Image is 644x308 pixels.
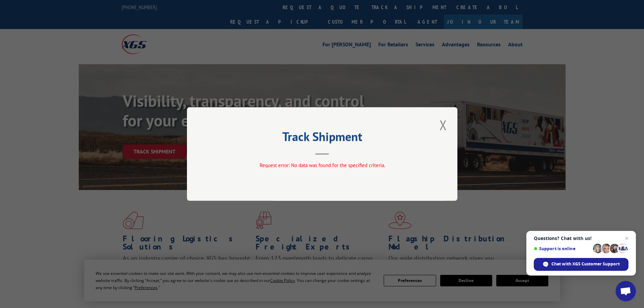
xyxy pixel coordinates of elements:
span: Questions? Chat with us! [534,236,628,241]
span: Chat with XGS Customer Support [551,261,620,267]
a: Open chat [616,281,636,301]
h2: Track Shipment [221,132,424,145]
span: Support is online [534,246,591,251]
button: Close modal [437,116,449,134]
span: Request error: No data was found for the specified criteria. [259,162,385,168]
span: Chat with XGS Customer Support [534,258,628,271]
